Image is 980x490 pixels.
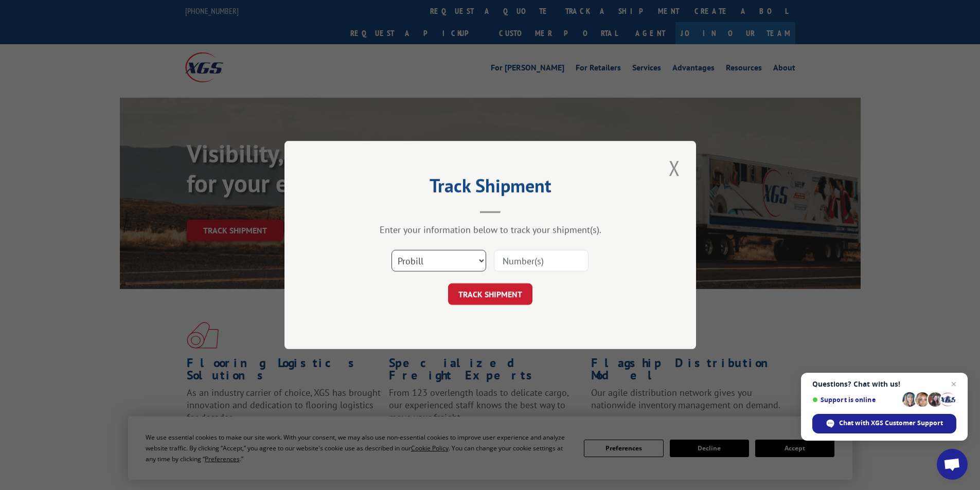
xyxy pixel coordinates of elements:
[812,414,956,433] span: Chat with XGS Customer Support
[812,396,899,404] span: Support is online
[839,419,943,428] span: Chat with XGS Customer Support
[812,380,956,388] span: Questions? Chat with us!
[494,250,589,271] input: Number(s)
[937,449,968,480] a: Open chat
[336,224,645,235] div: Enter your information below to track your shipment(s).
[448,283,532,305] button: TRACK SHIPMENT
[666,154,683,182] button: Close modal
[336,178,645,198] h2: Track Shipment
